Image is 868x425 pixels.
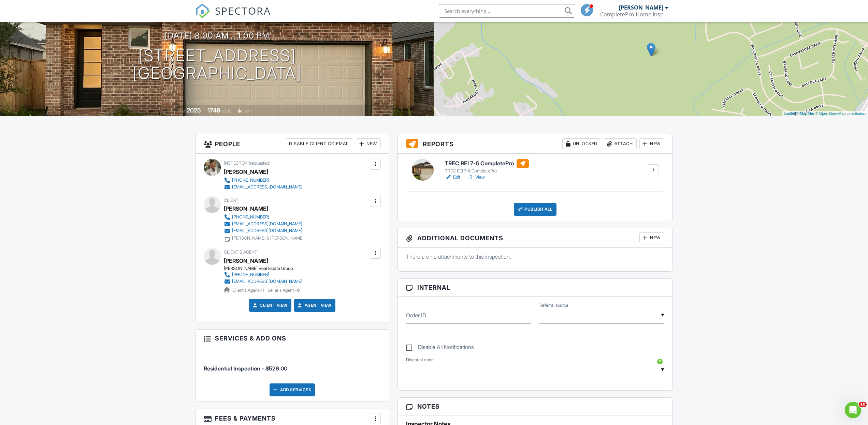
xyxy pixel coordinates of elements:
[356,138,381,149] div: New
[297,288,300,293] strong: 0
[296,302,332,309] a: Agent View
[224,278,302,285] a: [EMAIL_ADDRESS][DOMAIN_NAME]
[815,111,866,116] a: © OpenStreetMap contributors
[398,134,672,154] h3: Reports
[262,288,264,293] strong: 1
[514,203,556,216] div: Publish All
[859,402,867,407] span: 10
[845,402,861,418] iframe: Intercom live chat
[251,302,288,309] a: Client View
[196,330,389,347] h3: Services & Add ons
[224,203,268,214] div: [PERSON_NAME]
[224,161,247,166] span: Inspector
[195,3,210,18] img: The Best Home Inspection Software - Spectora
[619,4,663,11] div: [PERSON_NAME]
[204,365,287,372] span: Residential Inspection - $529.00
[232,279,302,284] div: [EMAIL_ADDRESS][DOMAIN_NAME]
[232,178,269,183] div: [PHONE_NUMBER]
[406,253,664,260] p: There are no attachments to this inspection.
[406,357,434,363] label: Discount code
[406,312,426,319] label: Order ID
[221,108,231,113] span: sq. ft.
[224,266,308,271] div: [PERSON_NAME] Real Estate Group.
[224,256,268,266] a: [PERSON_NAME]
[232,214,269,220] div: [PHONE_NUMBER]
[406,344,474,352] label: Disable All Notifications
[224,184,302,191] a: [EMAIL_ADDRESS][DOMAIN_NAME]
[165,31,270,40] h3: [DATE] 8:00 am - 1:00 pm
[539,302,568,308] label: Referral source
[187,107,201,114] div: 2025
[224,227,304,234] a: [EMAIL_ADDRESS][DOMAIN_NAME]
[639,138,664,149] div: New
[132,47,302,83] h1: [STREET_ADDRESS] [GEOGRAPHIC_DATA]
[224,198,238,203] span: Client
[178,108,186,113] span: Built
[796,111,814,116] a: © MapTiler
[445,159,529,168] h6: TREC REI 7-6 CompletePro
[232,221,302,227] div: [EMAIL_ADDRESS][DOMAIN_NAME]
[243,108,251,113] span: slab
[224,214,304,221] a: [PHONE_NUMBER]
[445,168,529,174] div: TREC REI 7-6 CompletePro
[224,249,257,255] span: Client's Agent
[398,279,672,297] h3: Internal
[232,228,302,233] div: [EMAIL_ADDRESS][DOMAIN_NAME]
[224,271,302,278] a: [PHONE_NUMBER]
[204,352,381,378] li: Service: Residential Inspection
[195,9,271,24] a: SPECTORA
[445,159,529,174] a: TREC REI 7-6 CompletePro TREC REI 7-6 CompletePro
[639,232,664,243] div: New
[232,236,304,241] div: [PERSON_NAME] & [PERSON_NAME]
[215,3,271,18] span: SPECTORA
[439,4,575,18] input: Search everything...
[398,228,672,248] h3: Additional Documents
[224,167,268,177] div: [PERSON_NAME]
[445,174,460,181] a: Edit
[196,134,389,154] h3: People
[224,221,304,227] a: [EMAIL_ADDRESS][DOMAIN_NAME]
[267,288,300,293] span: Seller's Agent -
[270,383,315,396] div: Add Services
[232,184,302,190] div: [EMAIL_ADDRESS][DOMAIN_NAME]
[604,138,637,149] div: Attach
[286,138,353,149] div: Disable Client CC Email
[562,138,601,149] div: Unlocked
[232,288,265,293] span: Client's Agent -
[398,398,672,415] h3: Notes
[249,161,271,166] span: (requested)
[782,111,868,117] div: |
[207,107,220,114] div: 1749
[224,177,302,184] a: [PHONE_NUMBER]
[784,111,795,116] a: Leaflet
[467,174,485,181] a: View
[232,272,269,277] div: [PHONE_NUMBER]
[600,11,668,18] div: CompletePro Home Inspections, PLLC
